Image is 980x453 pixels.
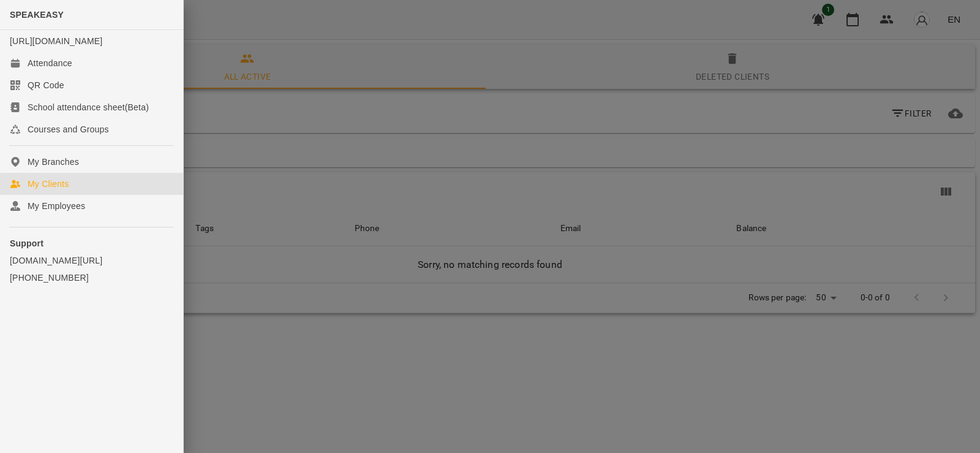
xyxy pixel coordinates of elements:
div: My Branches [28,156,79,168]
a: [PHONE_NUMBER] [10,272,173,284]
div: QR Code [28,79,64,91]
a: [DOMAIN_NAME][URL] [10,254,173,267]
p: Support [10,237,173,249]
div: My Clients [28,178,69,190]
div: My Employees [28,200,85,212]
div: Attendance [28,57,72,69]
div: School attendance sheet(Beta) [28,101,149,113]
div: Courses and Groups [28,123,109,135]
span: SPEAKEASY [10,10,64,20]
a: [URL][DOMAIN_NAME] [10,36,102,46]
